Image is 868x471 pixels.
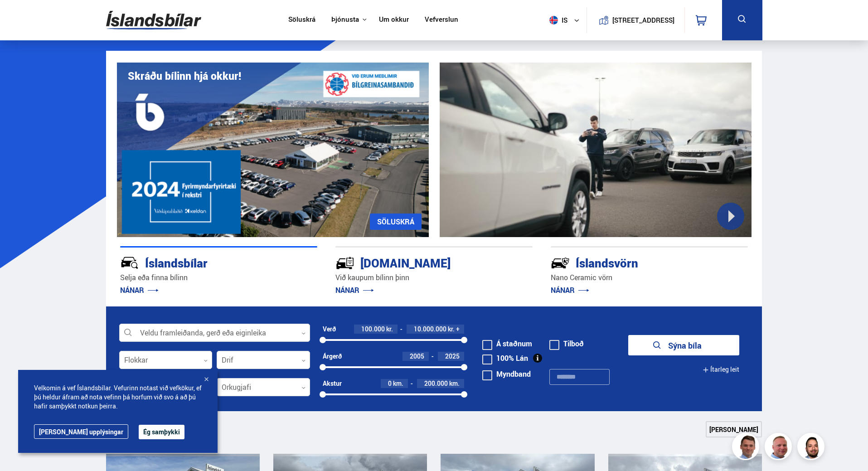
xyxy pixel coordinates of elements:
a: NÁNAR [551,285,589,295]
img: G0Ugv5HjCgRt.svg [106,5,201,35]
span: 100.000 [361,325,385,333]
a: [PERSON_NAME] [706,421,762,437]
a: [STREET_ADDRESS] [592,7,679,33]
img: eKx6w-_Home_640_.png [117,63,429,237]
img: JRvxyua_JYH6wB4c.svg [120,253,139,272]
label: 100% Lán [482,354,528,362]
button: Ítarleg leit [703,359,739,380]
h1: Skráðu bílinn hjá okkur! [128,70,241,82]
div: Íslandsvörn [551,254,716,270]
span: kr. [386,325,393,333]
label: Á staðnum [482,340,532,347]
span: km. [393,380,403,387]
span: 10.000.000 [414,325,446,333]
button: is [546,7,587,34]
a: [PERSON_NAME] upplýsingar [34,424,128,439]
p: Við kaupum bílinn þinn [335,272,533,283]
span: 200.000 [424,379,448,388]
button: [STREET_ADDRESS] [616,16,671,24]
p: Nano Ceramic vörn [551,272,748,283]
div: [DOMAIN_NAME] [335,254,500,270]
a: Um okkur [379,15,409,25]
button: Ég samþykki [139,425,184,439]
span: Velkomin á vef Íslandsbílar. Vefurinn notast við vefkökur, ef þú heldur áfram að nota vefinn þá h... [34,384,202,411]
span: kr. [448,325,455,333]
label: Myndband [482,370,531,378]
span: 0 [388,379,392,388]
span: 2005 [410,352,424,360]
a: Vefverslun [425,15,458,25]
img: siFngHWaQ9KaOqBr.png [766,434,793,461]
img: svg+xml;base64,PHN2ZyB4bWxucz0iaHR0cDovL3d3dy53My5vcmcvMjAwMC9zdmciIHdpZHRoPSI1MTIiIGhlaWdodD0iNT... [549,16,558,24]
div: Íslandsbílar [120,254,285,270]
a: NÁNAR [335,285,374,295]
div: Akstur [323,380,342,387]
button: Sýna bíla [628,335,739,355]
img: nhp88E3Fdnt1Opn2.png [799,434,826,461]
img: FbJEzSuNWCJXmdc-.webp [733,434,761,461]
a: SÖLUSKRÁ [370,214,422,230]
div: Árgerð [323,353,342,360]
span: is [546,16,568,24]
span: 2025 [445,352,460,360]
label: Tilboð [549,340,584,347]
span: km. [449,380,460,387]
p: Selja eða finna bílinn [120,272,317,283]
a: Söluskrá [288,15,315,25]
button: Þjónusta [331,15,359,24]
div: Verð [323,325,336,333]
img: -Svtn6bYgwAsiwNX.svg [551,253,570,272]
a: NÁNAR [120,285,159,295]
img: tr5P-W3DuiFaO7aO.svg [335,253,354,272]
span: + [456,325,460,333]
